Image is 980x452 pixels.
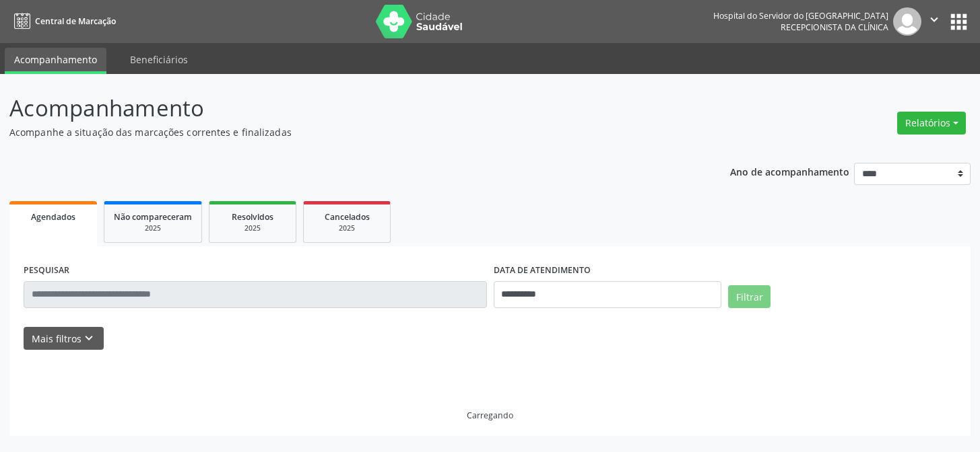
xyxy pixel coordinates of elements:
[927,12,942,27] i: 
[219,223,286,233] div: 2025
[947,10,971,34] button: apps
[313,223,381,233] div: 2025
[5,48,106,74] a: Acompanhamento
[9,10,116,32] a: Central de Marcação
[35,15,116,27] span: Central de Marcação
[730,163,849,180] p: Ano de acompanhamento
[9,91,682,125] p: Acompanhamento
[893,7,921,36] img: img
[24,327,104,350] button: Mais filtroskeyboard_arrow_down
[728,285,771,308] button: Filtrar
[31,211,75,223] span: Agendados
[325,211,370,223] span: Cancelados
[81,331,96,346] i: keyboard_arrow_down
[114,223,192,233] div: 2025
[781,22,888,33] span: Recepcionista da clínica
[897,112,966,135] button: Relatórios
[114,211,192,223] span: Não compareceram
[121,48,197,71] a: Beneficiários
[232,211,273,223] span: Resolvidos
[24,260,69,281] label: PESQUISAR
[494,260,591,281] label: DATA DE ATENDIMENTO
[713,10,888,22] div: Hospital do Servidor do [GEOGRAPHIC_DATA]
[921,7,947,36] button: 
[9,125,682,139] p: Acompanhe a situação das marcações correntes e finalizadas
[467,410,513,421] div: Carregando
